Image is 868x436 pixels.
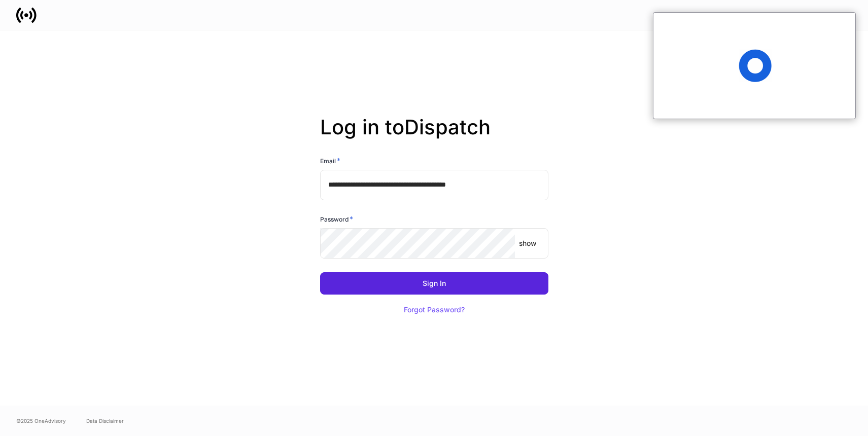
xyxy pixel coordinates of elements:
[404,306,465,313] div: Forgot Password?
[16,417,66,425] span: © 2025 OneAdvisory
[519,238,536,248] p: show
[86,417,124,425] a: Data Disclaimer
[320,156,340,166] h6: Email
[739,49,772,82] span: Loading
[391,299,477,321] button: Forgot Password?
[423,280,446,287] div: Sign In
[320,115,548,156] h2: Log in to Dispatch
[320,214,353,224] h6: Password
[320,272,548,295] button: Sign In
